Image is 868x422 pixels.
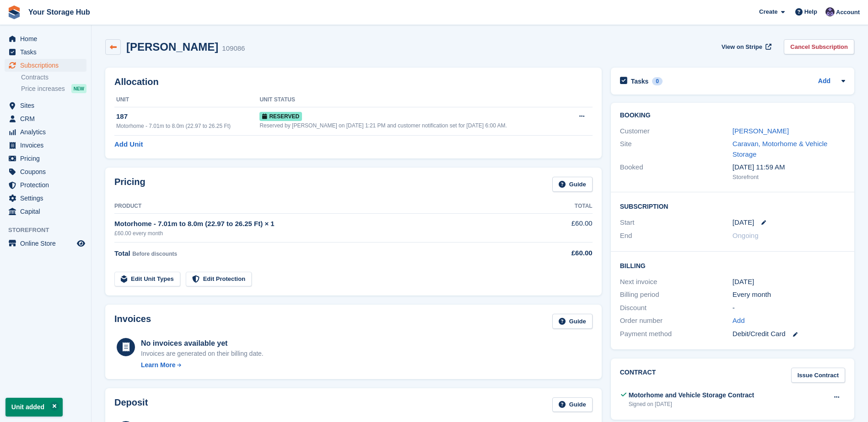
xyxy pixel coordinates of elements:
[20,46,75,58] span: Tasks
[20,179,75,191] span: Protection
[552,397,593,412] a: Guide
[818,76,830,87] a: Add
[629,390,755,400] div: Motorhome and Vehicle Storage Contract
[733,173,845,182] div: Storefront
[116,122,259,130] div: Motorhome - 7.01m to 8.0m (22.97 to 26.25 Ft)
[114,177,146,192] h2: Pricing
[20,59,75,72] span: Subscriptions
[20,192,75,205] span: Settings
[836,8,860,17] span: Account
[759,7,777,16] span: Create
[733,316,745,326] a: Add
[620,316,733,326] div: Order number
[537,248,592,258] div: £60.00
[141,338,264,349] div: No invoices available yet
[537,199,592,214] th: Total
[804,7,817,16] span: Help
[114,199,537,214] th: Product
[620,201,845,211] h2: Subscription
[722,42,762,52] span: View on Stripe
[620,162,733,181] div: Booked
[733,217,754,228] time: 2025-09-26 00:00:00 UTC
[20,112,75,125] span: CRM
[631,77,649,85] h2: Tasks
[733,277,845,287] div: [DATE]
[5,237,86,250] a: menu
[5,165,86,178] a: menu
[784,39,854,54] a: Cancel Subscription
[114,314,151,329] h2: Invoices
[114,93,259,107] th: Unit
[114,219,537,229] div: Motorhome - 7.01m to 8.0m (22.97 to 26.25 Ft) × 1
[71,84,86,93] div: NEW
[75,238,86,249] a: Preview store
[5,126,86,138] a: menu
[114,77,593,87] h2: Allocation
[620,231,733,241] div: End
[132,251,177,257] span: Before discounts
[116,111,259,122] div: 187
[186,272,252,287] a: Edit Protection
[114,229,537,237] div: £60.00 every month
[620,139,733,159] div: Site
[141,349,264,359] div: Invoices are generated on their billing date.
[5,139,86,152] a: menu
[620,303,733,313] div: Discount
[222,43,245,54] div: 109086
[5,152,86,165] a: menu
[20,32,75,45] span: Home
[620,217,733,228] div: Start
[629,400,755,408] div: Signed on [DATE]
[620,329,733,339] div: Payment method
[5,112,86,125] a: menu
[20,237,75,250] span: Online Store
[733,162,845,173] div: [DATE] 11:59 AM
[718,39,773,54] a: View on Stripe
[21,84,86,94] a: Price increases NEW
[620,277,733,287] div: Next invoice
[20,99,75,112] span: Sites
[537,213,592,242] td: £60.00
[20,152,75,165] span: Pricing
[21,84,65,93] span: Price increases
[7,5,21,19] img: stora-icon-8386f47178a22dfd0bd8f6a31ec36ba5ce8667c1dd55bd0f319d3a0aa187defe.svg
[5,46,86,58] a: menu
[791,368,845,383] a: Issue Contract
[652,77,663,85] div: 0
[5,32,86,45] a: menu
[114,397,148,412] h2: Deposit
[733,127,789,135] a: [PERSON_NAME]
[733,140,828,158] a: Caravan, Motorhome & Vehicle Storage
[620,261,845,270] h2: Billing
[259,112,302,121] span: Reserved
[5,398,63,417] p: Unit added
[141,360,175,370] div: Learn More
[733,303,845,313] div: -
[259,121,568,130] div: Reserved by [PERSON_NAME] on [DATE] 1:21 PM and customer notification set for [DATE] 6:00 AM.
[20,139,75,152] span: Invoices
[733,290,845,300] div: Every month
[114,139,143,150] a: Add Unit
[620,290,733,300] div: Billing period
[20,126,75,138] span: Analytics
[141,360,264,370] a: Learn More
[20,165,75,178] span: Coupons
[620,126,733,137] div: Customer
[825,7,835,16] img: Liam Beddard
[620,368,656,383] h2: Contract
[259,93,568,107] th: Unit Status
[5,59,86,72] a: menu
[620,112,845,119] h2: Booking
[114,272,180,287] a: Edit Unit Types
[5,205,86,218] a: menu
[5,179,86,191] a: menu
[114,249,130,257] span: Total
[552,177,593,192] a: Guide
[25,5,94,20] a: Your Storage Hub
[8,226,91,235] span: Storefront
[5,192,86,205] a: menu
[733,232,759,239] span: Ongoing
[552,314,593,329] a: Guide
[733,329,845,339] div: Debit/Credit Card
[5,99,86,112] a: menu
